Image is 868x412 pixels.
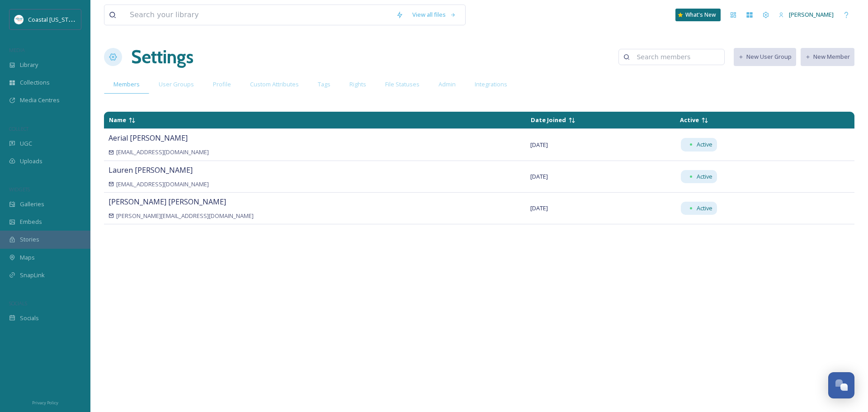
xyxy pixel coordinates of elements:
[20,78,50,87] span: Collections
[20,96,60,104] span: Media Centres
[113,80,140,89] span: Members
[439,80,456,89] span: Admin
[250,80,299,89] span: Custom Attributes
[14,15,24,24] img: download%20%281%29.jpeg
[632,48,720,66] input: Search members
[32,397,58,407] a: Privacy Policy
[108,133,188,143] span: Aerial [PERSON_NAME]
[125,5,392,25] input: Search your library
[20,253,35,262] span: Maps
[20,218,42,226] span: Embeds
[531,116,566,124] span: Date Joined
[20,200,44,208] span: Galleries
[32,400,58,406] span: Privacy Policy
[20,314,39,322] span: Socials
[116,148,209,156] span: [EMAIL_ADDRESS][DOMAIN_NAME]
[675,9,721,21] a: What's New
[475,80,507,89] span: Integrations
[9,47,25,53] span: MEDIA
[9,186,30,193] span: WIDGETS
[9,300,27,307] span: SOCIALS
[20,235,39,244] span: Stories
[530,204,548,212] span: [DATE]
[801,48,854,66] button: New Member
[109,116,126,124] span: Name
[697,172,712,181] span: Active
[116,180,209,189] span: [EMAIL_ADDRESS][DOMAIN_NAME]
[20,139,32,148] span: UGC
[108,165,193,175] span: Lauren [PERSON_NAME]
[697,204,712,213] span: Active
[774,6,838,24] a: [PERSON_NAME]
[131,43,193,71] h1: Settings
[159,80,194,89] span: User Groups
[385,80,420,89] span: File Statuses
[213,80,231,89] span: Profile
[20,157,42,166] span: Uploads
[108,197,226,207] span: [PERSON_NAME] [PERSON_NAME]
[28,15,80,24] span: Coastal [US_STATE]
[675,112,826,128] td: Sort descending
[9,125,28,132] span: COLLECT
[318,80,330,89] span: Tags
[20,271,45,279] span: SnapLink
[526,112,675,128] td: Sort ascending
[680,116,699,124] span: Active
[530,172,548,180] span: [DATE]
[408,6,461,24] a: View all files
[104,112,525,128] td: Sort descending
[116,212,254,220] span: [PERSON_NAME][EMAIL_ADDRESS][DOMAIN_NAME]
[20,61,38,69] span: Library
[734,48,796,66] button: New User Group
[789,10,834,19] span: [PERSON_NAME]
[349,80,366,89] span: Rights
[530,141,548,149] span: [DATE]
[697,140,712,149] span: Active
[828,117,854,124] td: Sort descending
[828,372,854,398] button: Open Chat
